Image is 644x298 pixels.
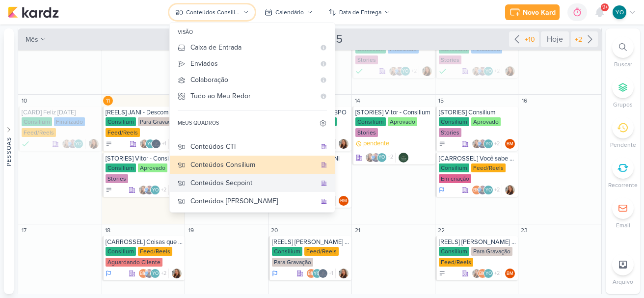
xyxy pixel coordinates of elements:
div: Consilium [22,117,52,126]
span: +2 [160,186,166,194]
div: Colaboradores: Franciluce Carvalho, Yasmin Oliveira, Jani Policarpo, DP & RH Análise Consultiva [139,139,169,149]
div: Yasmin Oliveira [613,5,626,19]
div: Conteúdos [PERSON_NAME] [190,196,316,206]
img: kardz.app [8,6,59,18]
div: Feed/Reels [138,247,172,256]
div: Beth Monteiro [138,269,148,278]
p: YO [152,271,159,276]
span: mês [26,34,38,45]
p: YO [485,142,492,147]
p: YO [485,271,492,276]
div: Consilium [439,163,469,172]
div: quadro da organização [321,144,327,150]
span: +2 [493,140,500,148]
p: pendente [363,139,389,149]
div: [CARROSSEL] Coisas que só fazem sentido na Consilium [106,238,183,246]
div: Conteúdos CTI [190,141,316,152]
div: Yasmin Oliveira [150,185,160,195]
img: Guilherme Savio [478,139,487,149]
div: [STORIES] Vitor - Consilium [106,155,183,163]
div: [STORIES] Consilium [439,108,516,116]
div: Colaboradores: Beth Monteiro, Guilherme Savio, Yasmin Oliveira, Jani Policarpo, DP & RH Análise C... [138,269,169,278]
div: Yasmin Oliveira [483,66,493,76]
img: Franciluce Carvalho [389,66,399,76]
div: Consilium [355,117,386,126]
div: Responsável: Beth Monteiro [505,139,515,149]
div: [CARD] Feliz dia dos pais [22,108,100,116]
div: Aguardando Cliente [106,258,162,267]
div: Feed/Reels [22,128,56,137]
div: Responsável: Franciluce Carvalho [505,66,515,76]
div: Em Andamento [439,186,445,194]
div: Finalizado [22,139,29,149]
li: Ctrl + F [606,36,640,69]
p: YO [378,155,385,160]
div: Aprovado [471,117,501,126]
div: Novo Kard [523,7,556,18]
div: Em criação [439,174,471,183]
div: Enviados [190,58,315,69]
img: Franciluce Carvalho [505,66,515,76]
div: Consilium [439,117,469,126]
div: Yasmin Oliveira [377,153,387,163]
div: [REELS] JANI - Descomplicando com a Consilium [106,108,183,116]
div: Consilium [439,247,469,256]
div: 11 [103,96,113,106]
div: quadro da organização [321,198,327,204]
div: Colaboradores: Franciluce Carvalho, Guilherme Savio, Yasmin Oliveira [62,139,86,149]
div: Colaboradores: Franciluce Carvalho, Guilherme Savio, Yasmin Oliveira, Jani Policarpo, DP & RH Aná... [472,139,502,149]
div: 14 [353,96,363,106]
div: Responsável: Franciluce Carvalho [172,269,182,278]
div: Caixa de Entrada [190,42,315,53]
div: 22 [436,225,446,235]
div: Colaboradores: Beth Monteiro, Guilherme Savio, Yasmin Oliveira, Jani Policarpo, DP & RH Análise C... [472,185,502,195]
img: Guilherme Savio [68,139,78,149]
div: Conteúdos Consilium [190,160,316,170]
div: Yasmin Oliveira [483,185,493,195]
div: Colaboração [190,75,315,85]
div: 10 [19,96,29,106]
span: +2 [493,67,500,75]
div: Finalizado [439,66,447,76]
span: +2 [160,270,166,277]
span: +2 [493,270,500,277]
div: 17 [19,225,29,235]
div: [CARROSSEL] Você sabe o porque muitos empresários quebram mesmo vendendo bem? [439,155,516,163]
button: Colaboração [170,72,335,88]
div: Responsável: Beth Monteiro [339,196,349,206]
div: Hoje [541,31,569,47]
div: Aprovado [388,117,417,126]
div: visão [170,26,335,39]
button: Conteúdos CTI [170,137,335,156]
div: Yasmin Oliveira [74,139,83,149]
p: BM [507,271,513,276]
img: Guilherme Savio [144,269,154,278]
p: BM [507,142,513,147]
div: Pessoas [4,136,13,166]
span: +1 [161,140,166,148]
div: quadro da organização [321,180,327,186]
div: Beth Monteiro [505,139,515,149]
button: Conteúdos Consilium [170,156,335,174]
span: +2 [410,67,417,75]
div: Colaboradores: Beth Monteiro, Yasmin Oliveira, Jani Policarpo, DP & RH Análise Consultiva [306,269,336,278]
div: Feed/Reels [106,128,140,137]
div: 16 [519,96,529,106]
div: 21 [353,225,363,235]
button: Novo Kard [505,4,560,20]
img: Guilherme Savio [371,153,381,163]
div: Em Andamento [272,270,278,277]
span: +1 [328,270,333,277]
div: Beth Monteiro [478,269,487,278]
span: 9+ [602,3,608,11]
div: Colaboradores: Franciluce Carvalho, Beth Monteiro, Yasmin Oliveira, Jani Policarpo, DP & RH Análi... [472,269,502,278]
div: Responsável: Franciluce Carvalho [505,185,515,195]
button: Enviados [170,55,335,72]
img: Franciluce Carvalho [139,139,149,149]
div: Para Gravação [471,247,512,256]
div: 23 [519,225,529,235]
div: Feed/Reels [304,247,339,256]
img: Franciluce Carvalho [339,269,349,278]
p: Grupos [613,100,633,109]
div: [REELS] Vitor - Você gostaria de ter colaboradores mais responsáveis? [272,238,349,246]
